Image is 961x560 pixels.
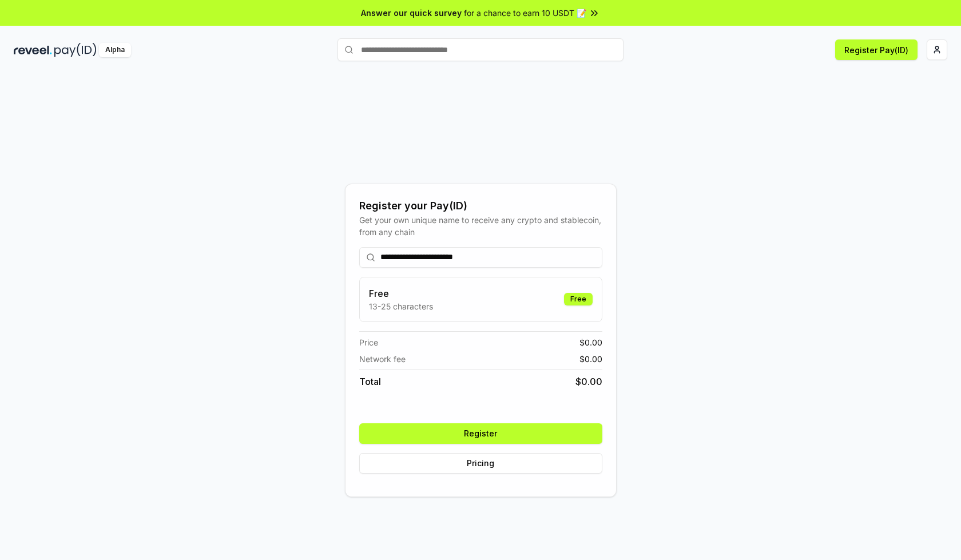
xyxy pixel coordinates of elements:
button: Pricing [359,453,602,474]
div: Register your Pay(ID) [359,198,602,214]
span: $ 0.00 [579,353,602,365]
span: $ 0.00 [579,336,602,348]
span: Answer our quick survey [361,7,462,19]
span: Network fee [359,353,406,365]
h3: Free [369,287,433,300]
img: reveel_dark [14,43,52,57]
span: for a chance to earn 10 USDT 📝 [464,7,586,19]
button: Register Pay(ID) [835,39,918,60]
p: 13-25 characters [369,300,433,312]
span: Total [359,375,381,388]
div: Alpha [99,43,131,57]
img: pay_id [54,43,97,57]
div: Get your own unique name to receive any crypto and stablecoin, from any chain [359,214,602,238]
div: Free [564,293,593,305]
span: $ 0.00 [575,375,602,388]
button: Register [359,423,602,444]
span: Price [359,336,378,348]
